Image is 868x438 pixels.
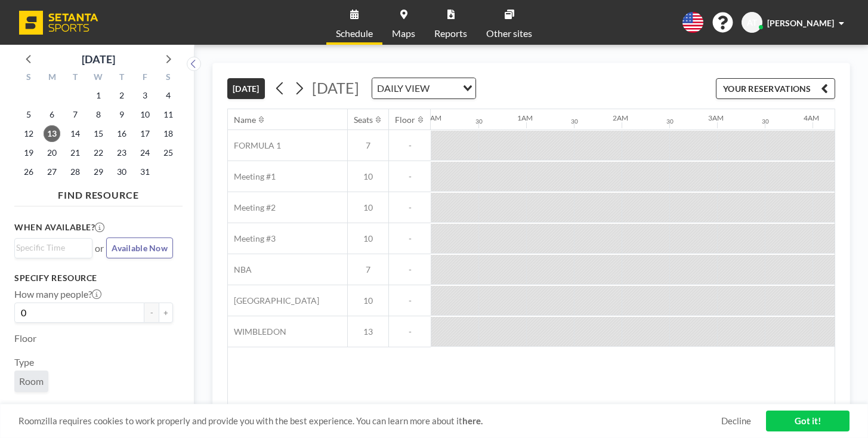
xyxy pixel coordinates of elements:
div: 3AM [708,113,724,122]
span: - [389,171,431,182]
input: Search for option [16,241,85,254]
span: - [389,202,431,213]
span: - [389,140,431,151]
div: 2AM [613,113,628,122]
div: F [133,70,156,86]
span: Friday, October 24, 2025 [137,144,153,161]
div: Search for option [372,78,475,98]
span: Tuesday, October 21, 2025 [67,144,84,161]
span: 10 [348,233,388,244]
span: Thursday, October 9, 2025 [113,106,130,123]
span: NBA [228,264,252,275]
span: Friday, October 10, 2025 [137,106,153,123]
span: 10 [348,171,388,182]
input: Search for option [433,81,456,96]
span: Saturday, October 25, 2025 [160,144,177,161]
span: Thursday, October 2, 2025 [113,87,130,104]
a: Decline [721,415,751,427]
div: Seats [354,115,373,125]
h3: Specify resource [14,273,173,283]
span: Wednesday, October 1, 2025 [90,87,107,104]
span: Schedule [336,29,373,38]
span: Other sites [486,29,532,38]
span: Meeting #1 [228,171,276,182]
span: [DATE] [312,79,359,97]
span: Maps [392,29,415,38]
div: S [17,70,41,86]
span: [PERSON_NAME] [767,18,834,28]
span: Friday, October 17, 2025 [137,125,153,142]
span: Monday, October 13, 2025 [44,125,60,142]
span: Tuesday, October 14, 2025 [67,125,84,142]
span: Available Now [112,243,168,253]
label: How many people? [14,288,101,300]
div: 30 [571,118,578,125]
span: AT [747,17,757,28]
span: Tuesday, October 28, 2025 [67,164,84,180]
span: 7 [348,264,388,275]
h4: FIND RESOURCE [14,184,183,201]
span: - [389,326,431,337]
span: Tuesday, October 7, 2025 [67,106,84,123]
span: Roomzilla requires cookies to work properly and provide you with the best experience. You can lea... [18,415,721,427]
span: Sunday, October 19, 2025 [20,144,37,161]
span: Friday, October 31, 2025 [137,164,153,180]
span: Meeting #2 [228,202,276,213]
span: Sunday, October 26, 2025 [20,164,37,180]
span: [GEOGRAPHIC_DATA] [228,295,319,306]
div: Floor [395,115,415,125]
div: 1AM [517,113,533,122]
div: 30 [762,118,769,125]
span: FORMULA 1 [228,140,281,151]
label: Name [14,402,39,414]
div: 30 [666,118,674,125]
span: Monday, October 20, 2025 [44,144,60,161]
span: Saturday, October 4, 2025 [160,87,177,104]
span: 7 [348,140,388,151]
div: 30 [475,118,483,125]
span: Saturday, October 11, 2025 [160,106,177,123]
img: organization-logo [19,11,98,35]
span: Thursday, October 16, 2025 [113,125,130,142]
span: Friday, October 3, 2025 [137,87,153,104]
span: Sunday, October 12, 2025 [20,125,37,142]
div: 12AM [422,113,441,122]
a: here. [462,415,483,426]
span: Wednesday, October 22, 2025 [90,144,107,161]
label: Type [14,356,34,368]
span: - [389,233,431,244]
span: or [95,242,104,254]
label: Floor [14,332,36,344]
span: 10 [348,295,388,306]
span: Saturday, October 18, 2025 [160,125,177,142]
div: M [41,70,64,86]
span: Thursday, October 30, 2025 [113,164,130,180]
span: - [389,264,431,275]
span: DAILY VIEW [375,81,432,96]
a: Got it! [766,411,850,431]
div: 4AM [804,113,819,122]
span: 13 [348,326,388,337]
span: Sunday, October 5, 2025 [20,106,37,123]
div: Name [234,115,256,125]
button: - [144,303,159,323]
div: T [64,70,87,86]
button: YOUR RESERVATIONS [716,78,835,99]
div: [DATE] [82,51,115,67]
div: Search for option [15,239,92,257]
button: [DATE] [227,78,265,99]
span: Reports [434,29,467,38]
span: Wednesday, October 8, 2025 [90,106,107,123]
span: - [389,295,431,306]
span: Thursday, October 23, 2025 [113,144,130,161]
span: Wednesday, October 29, 2025 [90,164,107,180]
span: Room [19,375,44,387]
div: S [156,70,180,86]
button: Available Now [106,237,173,258]
span: Monday, October 27, 2025 [44,164,60,180]
div: W [87,70,110,86]
span: Wednesday, October 15, 2025 [90,125,107,142]
span: WIMBLEDON [228,326,286,337]
div: T [110,70,133,86]
span: Monday, October 6, 2025 [44,106,60,123]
